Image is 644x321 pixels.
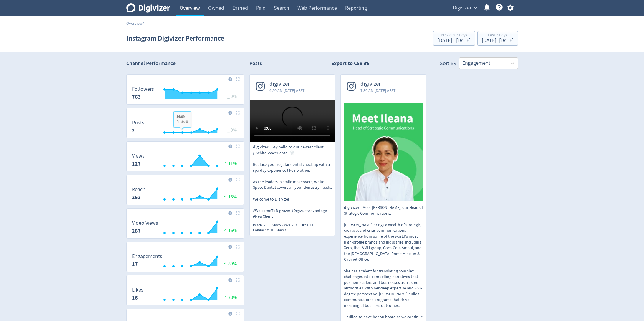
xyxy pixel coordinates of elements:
img: Placeholder [236,245,240,249]
span: 78% [222,294,237,300]
strong: Export to CSV [331,60,362,67]
img: Placeholder [236,312,240,315]
span: 89% [222,261,237,267]
strong: 2 [132,127,135,134]
button: Previous 7 Days[DATE] - [DATE] [433,31,475,46]
dt: Followers [132,86,154,92]
span: 11% [222,160,237,166]
strong: 763 [132,93,141,100]
h1: Instagram Digivizer Performance [126,29,224,48]
strong: 17 [132,261,138,268]
svg: Video Views 287 [129,220,241,236]
span: _ 0% [227,127,237,133]
img: Placeholder [236,178,240,181]
span: 11 [310,223,313,227]
svg: Posts 2 [129,120,241,135]
img: Meet Ileana Garcia, our Head of Strategic Communications. Ileana brings a wealth of strategic, cr... [344,103,423,201]
strong: 127 [132,160,141,167]
p: Say hello to our newest client @WhiteSpaceDental 🦷! Replace your regular dental check up with a s... [253,144,332,219]
a: digivizer6:50 AM [DATE] AESTdigivizerSay hello to our newest client @WhiteSpaceDental 🦷! Replace ... [250,75,335,232]
img: Placeholder [236,111,240,115]
svg: Followers 763 [129,86,241,102]
span: 16% [222,194,237,200]
img: Placeholder [236,278,240,282]
div: Likes [300,223,317,228]
span: digivizer [269,81,305,87]
img: positive-performance.svg [222,228,228,232]
strong: 287 [132,227,141,234]
img: positive-performance.svg [222,261,228,265]
div: Last 7 Days [482,33,514,38]
img: Placeholder [236,77,240,81]
span: 6:50 AM [DATE] AEST [269,87,305,93]
span: 205 [264,223,269,227]
h2: Posts [249,60,262,69]
img: positive-performance.svg [222,194,228,198]
dt: Likes [132,287,143,293]
span: 7:30 AM [DATE] AEST [360,87,396,93]
span: _ 0% [227,94,237,100]
span: digivizer [344,205,362,211]
div: Sort By [440,60,456,69]
dt: Reach [132,186,145,193]
span: / [143,21,144,26]
span: digivizer [360,81,396,87]
dt: Posts [132,119,144,126]
span: digivizer [253,144,271,150]
span: 287 [292,223,297,227]
button: Last 7 Days[DATE]- [DATE] [477,31,518,46]
div: Shares [276,228,293,233]
span: 0 [271,228,273,232]
svg: Reach 262 [129,187,241,202]
div: Comments [253,228,276,233]
span: 1 [288,228,290,232]
strong: 262 [132,194,141,201]
img: Placeholder [236,211,240,215]
div: [DATE] - [DATE] [438,38,471,43]
dt: Views [132,153,145,159]
dt: Video Views [132,220,158,226]
button: Digivizer [451,3,479,13]
svg: Views 127 [129,153,241,169]
div: [DATE] - [DATE] [482,38,514,43]
span: 16% [222,228,237,234]
strong: 16 [132,294,138,301]
img: positive-performance.svg [222,160,228,165]
img: Placeholder [236,144,240,148]
span: Digivizer [453,3,471,13]
div: Reach [253,223,272,228]
dt: Engagements [132,253,162,260]
div: Video Views [272,223,300,228]
a: Overview [126,21,143,26]
svg: Engagements 17 [129,254,241,269]
div: Previous 7 Days [438,33,471,38]
span: expand_more [473,5,478,11]
h2: Channel Performance [126,60,244,67]
svg: Likes 16 [129,287,241,303]
img: positive-performance.svg [222,294,228,299]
